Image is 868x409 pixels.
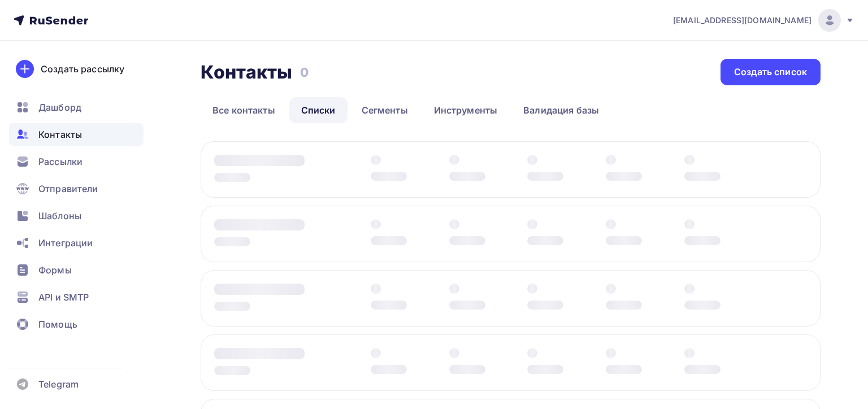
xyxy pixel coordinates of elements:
a: Шаблоны [9,204,144,227]
span: API и SMTP [38,290,89,304]
span: Контакты [38,128,82,141]
span: Помощь [38,317,77,331]
a: Контакты [9,123,144,146]
a: Отправители [9,177,144,200]
span: Шаблоны [38,209,81,223]
div: Создать список [734,66,807,79]
a: Дашборд [9,96,144,119]
span: [EMAIL_ADDRESS][DOMAIN_NAME] [673,15,811,26]
a: Формы [9,259,144,281]
a: [EMAIL_ADDRESS][DOMAIN_NAME] [673,9,854,32]
a: Все контакты [201,97,287,123]
span: Отправители [38,182,98,195]
a: Рассылки [9,150,144,173]
span: Telegram [38,377,79,391]
span: Дашборд [38,101,81,114]
div: Создать рассылку [41,62,124,76]
a: Списки [289,97,348,123]
a: Сегменты [350,97,420,123]
h3: 0 [300,64,309,80]
a: Инструменты [422,97,510,123]
span: Рассылки [38,155,83,168]
h2: Контакты [201,61,292,84]
span: Интеграции [38,236,93,250]
a: Валидация базы [511,97,611,123]
span: Формы [38,263,72,277]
